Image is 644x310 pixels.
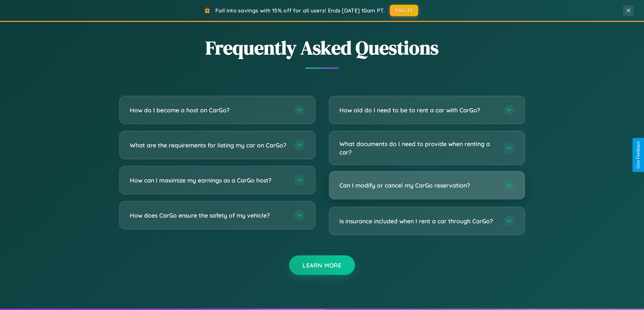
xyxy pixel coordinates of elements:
h3: How old do I need to be to rent a car with CarGo? [339,106,497,114]
button: Learn More [289,255,355,275]
h3: Is insurance included when I rent a car through CarGo? [339,217,497,225]
h3: What are the requirements for listing my car on CarGo? [130,141,287,149]
h3: How do I become a host on CarGo? [130,106,287,114]
h3: Can I modify or cancel my CarGo reservation? [339,181,497,190]
span: Fall into savings with 15% off for all users! Ends [DATE] 10am PT. [215,7,385,14]
div: Give Feedback [636,141,641,169]
h3: What documents do I need to provide when renting a car? [339,140,497,156]
button: FALL15 [390,5,418,16]
h3: How can I maximize my earnings as a CarGo host? [130,176,287,185]
h2: Frequently Asked Questions [119,35,525,61]
h3: How does CarGo ensure the safety of my vehicle? [130,211,287,220]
